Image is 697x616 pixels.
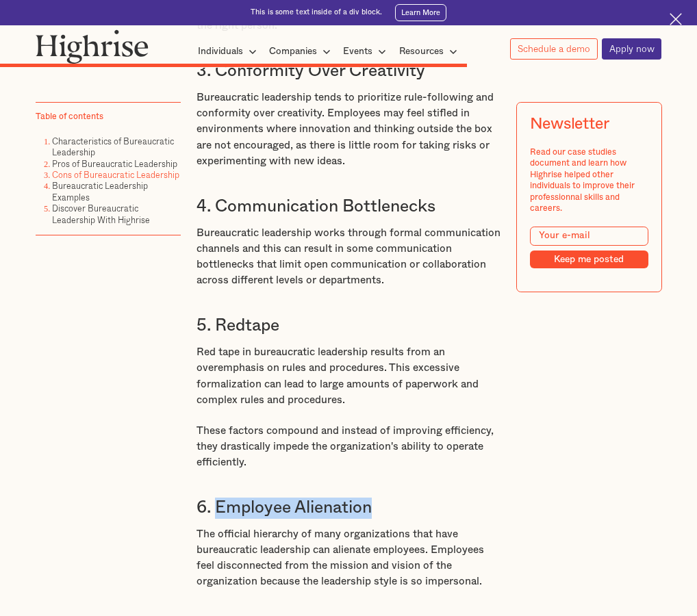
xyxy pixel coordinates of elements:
[510,38,597,60] a: Schedule a demo
[343,43,390,60] div: Events
[197,316,500,337] h3: 5. Redtape
[529,146,648,214] div: Read our case studies document and learn how Highrise helped other individuals to improve their p...
[197,90,500,169] p: Bureaucratic leadership tends to prioritize rule-following and conformity over creativity. Employ...
[602,38,661,60] a: Apply now
[251,8,382,18] div: This is some text inside of a div block.
[529,226,648,268] form: Modal Form
[52,168,179,181] a: Cons of Bureaucratic Leadership
[197,61,500,82] h3: 3. Conformity Over Creativity
[198,43,243,60] div: Individuals
[529,251,648,268] input: Keep me posted
[197,344,500,408] p: Red tape in bureaucratic leadership results from an overemphasis on rules and procedures. This ex...
[52,157,177,170] a: Pros of Bureaucratic Leadership
[269,43,317,60] div: Companies
[197,423,500,471] p: These factors compound and instead of improving efficiency, they drastically impede the organizat...
[197,498,500,519] h3: 6. Employee Alienation
[198,43,261,60] div: Individuals
[670,13,683,26] img: Cross icon
[343,43,372,60] div: Events
[36,29,149,64] img: Highrise logo
[197,196,500,218] h3: 4. Communication Bottlenecks
[197,225,500,289] p: Bureaucratic leadership works through formal communication channels and this can result in some c...
[52,134,174,158] a: Characteristics of Bureaucratic Leadership
[399,43,444,60] div: Resources
[529,115,609,133] div: Newsletter
[269,43,335,60] div: Companies
[52,202,150,226] a: Discover Bureaucratic Leadership With Highrise
[399,43,461,60] div: Resources
[197,526,500,590] p: The official hierarchy of many organizations that have bureaucratic leadership can alienate emplo...
[395,4,446,21] a: Learn More
[52,179,148,203] a: Bureaucratic Leadership Examples
[36,111,103,122] div: Table of contents
[529,226,648,245] input: Your e-mail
